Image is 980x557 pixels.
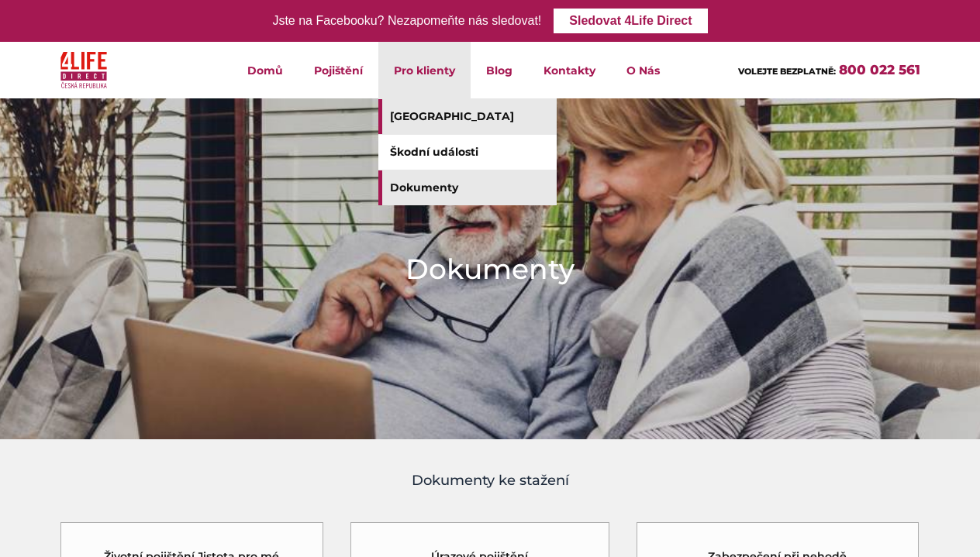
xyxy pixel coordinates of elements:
[405,249,575,288] h1: Dokumenty
[272,10,541,33] div: Jste na Facebooku? Nezapomeňte nás sledovat!
[738,66,836,77] span: VOLEJTE BEZPLATNĚ:
[60,470,920,491] h4: Dokumenty ke stažení
[471,42,528,98] a: Blog
[554,9,707,33] a: Sledovat 4Life Direct
[60,48,107,92] img: 4Life Direct Česká republika logo
[528,42,611,98] a: Kontakty
[232,42,298,98] a: Domů
[378,99,557,134] a: [GEOGRAPHIC_DATA]
[378,135,557,170] a: Škodní události
[839,62,920,77] a: 800 022 561
[378,170,557,205] a: Dokumenty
